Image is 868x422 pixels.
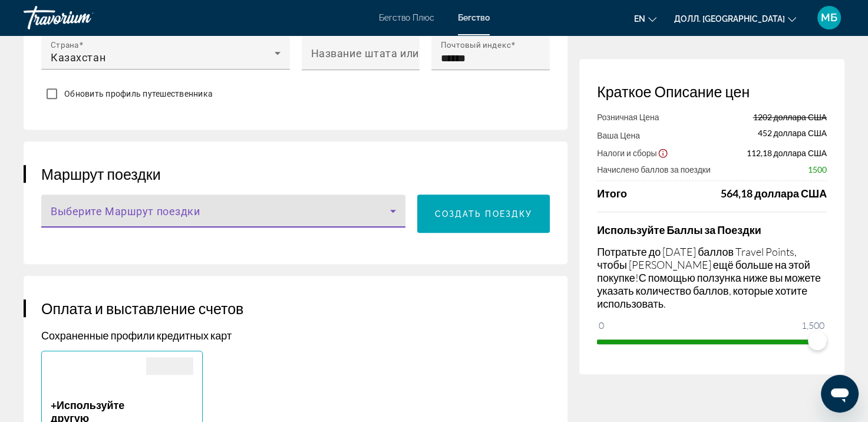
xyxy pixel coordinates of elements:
[441,40,511,50] ya-tr-span: Почтовый индекс
[674,14,785,24] ya-tr-span: Долл. [GEOGRAPHIC_DATA]
[814,5,844,30] button: Пользовательское меню
[64,89,213,98] ya-tr-span: Обновить профиль путешественника
[753,112,827,122] ya-tr-span: 1202 доллара США
[800,318,826,332] span: 1,500
[634,10,656,27] button: Изменить язык
[597,187,627,200] ya-tr-span: Итого
[379,13,434,22] a: Бегство Плюс
[821,11,837,24] ya-tr-span: МБ
[597,245,810,284] ya-tr-span: Потратьте до [DATE] баллов Travel Points, чтобы [PERSON_NAME] ещё больше на этой покупке!
[597,164,711,174] ya-tr-span: Начислено баллов за поездки
[51,51,105,64] ya-tr-span: Казахстан
[808,331,827,350] span: ngx-слайдер
[597,130,640,140] ya-tr-span: Ваша Цена
[808,164,827,174] ya-tr-span: 1500
[597,83,750,100] ya-tr-span: Краткое Описание цен
[821,375,859,413] iframe: Кнопка запуска окна обмена сообщениями
[597,112,659,122] ya-tr-span: Розничная Цена
[51,398,57,411] ya-tr-span: +
[634,14,645,24] ya-tr-span: en
[458,13,490,22] a: Бегство
[41,329,232,342] ya-tr-span: Сохраненные профили кредитных карт
[51,40,79,50] ya-tr-span: Страна
[597,223,761,236] ya-tr-span: Используйте Баллы за Поездки
[658,147,668,158] button: Показать отказ от ответственности за Налоги и сборы
[597,147,668,159] button: Показать разбивку налогов и сборов
[311,47,478,60] ya-tr-span: Название штата или провинции
[597,148,656,158] ya-tr-span: Налоги и сборы
[24,2,141,33] a: Травориум
[41,299,243,317] ya-tr-span: Оплата и выставление счетов
[435,209,533,219] ya-tr-span: Создать поездку
[417,194,550,233] button: Создать поездку
[597,339,827,342] ngx-slider: ngx-слайдер
[746,148,827,158] ya-tr-span: 112,18 доллара США
[757,128,827,138] ya-tr-span: 452 доллара США
[674,10,796,27] button: Изменить валюту
[51,205,200,217] ya-tr-span: Выберите Маршрут поездки
[721,187,827,200] ya-tr-span: 564,18 доллара США
[597,271,821,310] ya-tr-span: С помощью ползунка ниже вы можете указать количество баллов, которые хотите использовать.
[597,318,606,332] span: 0
[41,165,161,183] ya-tr-span: Маршрут поездки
